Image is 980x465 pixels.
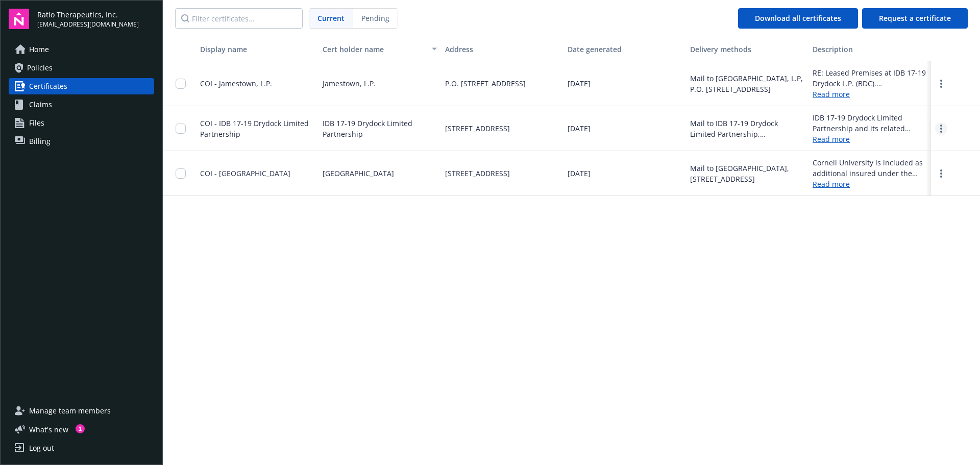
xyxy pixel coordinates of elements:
[808,37,931,61] button: Description
[563,37,686,61] button: Date generated
[353,9,398,28] span: Pending
[445,44,559,55] div: Address
[37,9,154,29] button: Ratio Therapeutics, Inc.[EMAIL_ADDRESS][DOMAIN_NAME]
[813,157,927,179] div: Cornell University is included as additional insured under the general liability and Products Lia...
[935,167,947,180] a: more
[568,44,682,55] div: Date generated
[29,424,68,435] span: What ' s new
[935,78,947,90] a: more
[9,78,154,94] a: Certificates
[813,44,927,55] div: Description
[200,168,290,178] span: COI - [GEOGRAPHIC_DATA]
[323,78,376,89] span: Jamestown, L.P.
[568,78,591,89] span: [DATE]
[29,78,67,94] span: Certificates
[29,41,49,58] span: Home
[9,115,154,131] a: Files
[200,44,314,55] div: Display name
[37,20,139,29] span: [EMAIL_ADDRESS][DOMAIN_NAME]
[445,78,526,89] span: P.O. [STREET_ADDRESS]
[323,118,437,139] span: IDB 17-19 Drydock Limited Partnership
[29,133,51,150] span: Billing
[686,37,808,61] button: Delivery methods
[441,37,563,61] button: Address
[9,133,154,150] a: Billing
[323,44,426,55] div: Cert holder name
[176,79,186,89] input: Toggle Row Selected
[690,73,804,94] div: Mail to [GEOGRAPHIC_DATA], L.P, P.O. [STREET_ADDRESS]
[568,168,591,179] span: [DATE]
[813,67,927,89] div: RE: Leased Premises at IDB 17-19 Drydock L.P. (BDC). [STREET_ADDRESS] Jamestown Commercial Manage...
[9,60,154,76] a: Policies
[29,440,54,456] div: Log out
[27,60,53,76] span: Policies
[318,37,441,61] button: Cert holder name
[9,9,29,29] img: navigator-logo.svg
[176,124,186,134] input: Toggle Row Selected
[813,179,927,189] a: Read more
[76,424,85,433] div: 1
[690,163,804,184] div: Mail to [GEOGRAPHIC_DATA], [STREET_ADDRESS]
[9,403,154,419] a: Manage team members
[29,403,111,419] span: Manage team members
[200,79,272,88] span: COI - Jamestown, L.P.
[862,8,968,29] button: Request a certificate
[445,123,510,134] span: [STREET_ADDRESS]
[813,134,927,144] a: Read more
[690,118,804,139] div: Mail to IDB 17-19 Drydock Limited Partnership, [STREET_ADDRESS]
[361,13,389,23] span: Pending
[9,41,154,58] a: Home
[200,118,309,139] span: COI - IDB 17-19 Drydock Limited Partnership
[9,424,85,435] button: What's new1
[29,96,52,113] span: Claims
[29,115,44,131] span: Files
[445,168,510,179] span: [STREET_ADDRESS]
[323,168,394,179] span: [GEOGRAPHIC_DATA]
[738,8,858,29] button: Download all certificates
[755,9,841,28] div: Download all certificates
[879,13,951,23] span: Request a certificate
[568,123,591,134] span: [DATE]
[690,44,804,55] div: Delivery methods
[813,112,927,134] div: IDB 17-19 Drydock Limited Partnership and its related entities as Owners and Jamestown Commercial...
[175,8,303,29] input: Filter certificates...
[9,96,154,113] a: Claims
[196,37,318,61] button: Display name
[176,168,186,179] input: Toggle Row Selected
[813,89,927,100] a: Read more
[317,13,345,23] span: Current
[37,9,139,20] span: Ratio Therapeutics, Inc.
[935,123,947,135] a: more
